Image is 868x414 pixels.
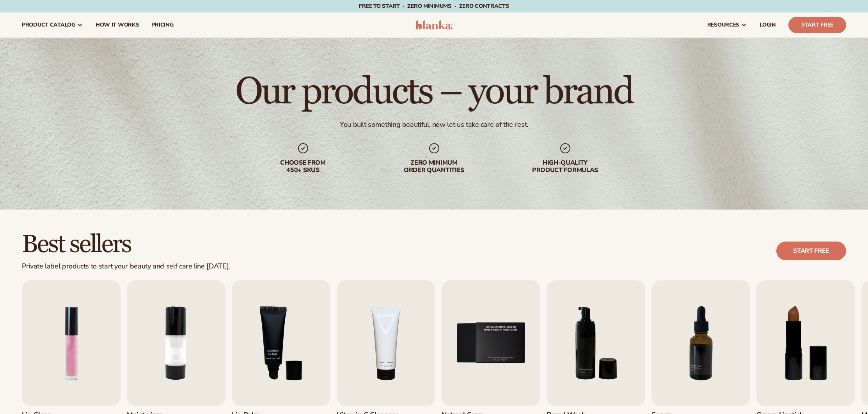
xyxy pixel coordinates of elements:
div: You built something beautiful, now let us take care of the rest. [340,120,528,129]
a: product catalog [16,12,89,37]
span: LOGIN [760,22,776,28]
a: pricing [145,12,179,37]
a: resources [701,12,753,37]
span: resources [707,22,739,28]
span: How It Works [96,22,139,28]
a: LOGIN [753,12,782,37]
span: Free to start · ZERO minimums · ZERO contracts [359,2,509,10]
h2: Best sellers [22,231,230,258]
a: Start free [776,242,846,260]
span: product catalog [22,22,75,28]
a: Start Free [788,17,846,33]
h1: Our products – your brand [235,73,633,111]
div: Private label products to start your beauty and self care line [DATE]. [22,262,230,271]
div: Choose from 450+ Skus [253,159,353,174]
div: Zero minimum order quantities [384,159,484,174]
div: High-quality product formulas [515,159,615,174]
span: pricing [151,22,173,28]
img: logo [415,20,453,30]
a: How It Works [89,12,146,37]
